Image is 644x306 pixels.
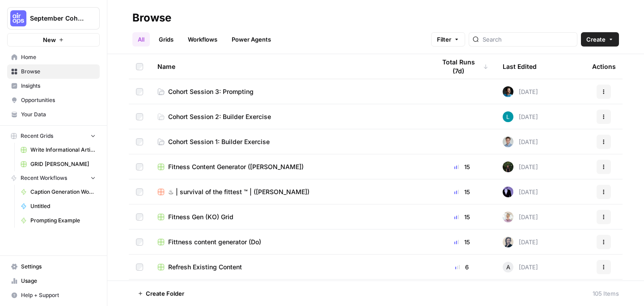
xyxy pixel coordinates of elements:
a: Your Data [7,107,100,122]
button: Workspace: September Cohort [7,7,100,30]
div: Last Edited [503,54,537,79]
span: Refresh Existing Content [168,263,242,272]
div: 105 Items [593,289,619,298]
a: All [132,32,150,47]
div: Name [157,54,421,79]
input: Search [483,35,573,44]
div: [DATE] [503,187,538,197]
button: Create Folder [132,286,190,301]
a: Browse [7,64,100,79]
div: 15 [436,212,488,221]
div: Browse [132,11,171,25]
img: rnewfn8ozkblbv4ke1ie5hzqeirw [503,212,513,222]
span: A [506,263,510,272]
span: Recent Workflows [21,174,67,182]
span: Create [586,35,606,44]
span: Settings [21,263,96,271]
a: Usage [7,274,100,288]
span: Caption Generation Workflow Sample [30,188,96,196]
a: Insights [7,79,100,93]
span: Write Informational Article [30,146,96,154]
div: Total Runs (7d) [436,54,488,79]
a: Cohort Session 2: Builder Exercise [157,112,421,121]
div: 15 [436,238,488,246]
img: k4mb3wfmxkkgbto4d7hszpobafmc [503,161,513,172]
span: Help + Support [21,291,96,299]
a: Caption Generation Workflow Sample [17,185,100,199]
button: Recent Workflows [7,171,100,185]
a: Fitness Gen (KO) Grid [157,212,421,221]
a: Fittness content generator (Do) [157,238,421,246]
div: 15 [436,162,488,171]
span: Insights [21,82,96,90]
a: ♨︎ | survival of the fittest ™ | ([PERSON_NAME]) [157,187,421,196]
a: Write Informational Article [17,143,100,157]
a: Untitled [17,199,100,213]
button: Help + Support [7,288,100,302]
span: Opportunities [21,96,96,104]
div: [DATE] [503,212,538,222]
img: jfqs3079v2d0ynct2zz6w6q7w8l7 [503,136,513,147]
span: Usage [21,277,96,285]
span: Cohort Session 1: Builder Exercise [168,137,270,146]
a: GRID [PERSON_NAME] [17,157,100,171]
div: [DATE] [503,86,538,97]
div: Actions [592,54,616,79]
span: Cohort Session 2: Builder Exercise [168,112,271,121]
div: [DATE] [503,111,538,122]
div: 15 [436,187,488,196]
a: Fitness Content Generator ([PERSON_NAME]) [157,162,421,171]
div: [DATE] [503,136,538,147]
img: 6iwjkt19mnewtdjl7e5d8iupjbu8 [503,86,513,97]
span: September Cohort [30,14,84,23]
span: New [43,35,56,44]
button: Create [581,32,619,47]
button: New [7,33,100,47]
a: Opportunities [7,93,100,107]
span: Browse [21,68,96,76]
a: Workflows [182,32,223,47]
a: Power Agents [226,32,276,47]
div: [DATE] [503,161,538,172]
span: ♨︎ | survival of the fittest ™ | ([PERSON_NAME]) [168,187,309,196]
span: GRID [PERSON_NAME] [30,160,96,168]
a: Home [7,50,100,64]
button: Filter [431,32,465,47]
a: Grids [153,32,179,47]
img: k0a6gqpjs5gv5ayba30r5s721kqg [503,111,513,122]
a: Cohort Session 3: Prompting [157,87,421,96]
span: Home [21,53,96,61]
img: September Cohort Logo [10,10,26,26]
div: [DATE] [503,237,538,247]
a: Settings [7,259,100,274]
span: Your Data [21,110,96,119]
a: Refresh Existing Content [157,263,421,272]
div: [DATE] [503,262,538,272]
span: Untitled [30,202,96,210]
span: Create Folder [146,289,184,298]
span: Prompting Example [30,217,96,225]
span: Filter [437,35,451,44]
img: gx5re2im8333ev5sz1r7isrbl6e6 [503,187,513,197]
span: Fitness Gen (KO) Grid [168,212,233,221]
button: Recent Grids [7,129,100,143]
span: Cohort Session 3: Prompting [168,87,254,96]
a: Cohort Session 1: Builder Exercise [157,137,421,146]
span: Fitness Content Generator ([PERSON_NAME]) [168,162,304,171]
span: Fittness content generator (Do) [168,238,261,246]
span: Recent Grids [21,132,53,140]
img: 2n4aznk1nq3j315p2jgzsow27iki [503,237,513,247]
div: 6 [436,263,488,272]
a: Prompting Example [17,213,100,228]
